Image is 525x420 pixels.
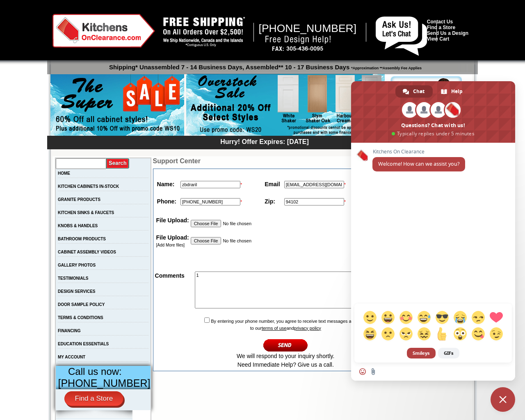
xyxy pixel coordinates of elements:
a: FINANCING [58,329,81,333]
span: Call us now: [68,366,122,377]
a: terms of use [262,326,287,331]
span: Smileys [407,348,436,358]
a: Contact Us [427,19,453,25]
span: Send a file [370,368,377,375]
div: Hurry! Offer Expires: [DATE] [51,137,478,146]
input: +1(XXX)-XXX-XXXX [180,198,240,205]
a: DESIGN SERVICES [58,289,96,294]
a: Find a Store [64,391,124,406]
input: Submit [106,158,130,169]
a: CABINET ASSEMBLY VIDEOS [58,250,116,254]
strong: Comments [155,272,185,279]
strong: File Upload: [156,234,189,241]
a: TERMS & CONDITIONS [58,315,103,320]
p: Shipping* Unassembled 7 - 14 Business Days, Assembled** 10 - 17 Business Days [51,60,478,71]
a: Find a Store [427,25,455,30]
td: Support Center [153,157,418,165]
a: KITCHEN SINKS & FAUCETS [58,210,114,215]
a: GRANITE PRODUCTS [58,197,100,202]
strong: File Upload: [156,217,189,224]
span: *Approximation **Assembly Fee Applies [349,64,422,70]
span: [PHONE_NUMBER] [58,377,151,389]
a: View Cart [427,36,449,42]
a: DOOR SAMPLE POLICY [58,302,105,307]
div: Close chat [491,387,515,412]
img: Kitchens on Clearance Logo [52,14,155,48]
span: We will respond to your inquiry shortly. Need Immediate Help? Give us a call. [237,353,334,368]
a: GALLERY PHOTOS [58,263,96,267]
a: MY ACCOUNT [58,355,85,359]
a: KITCHEN CABINETS IN-STOCK [58,184,119,189]
a: EDUCATION ESSENTIALS [58,342,109,346]
input: Continue [263,338,308,352]
strong: Phone: [157,198,176,205]
a: privacy policy [294,326,321,331]
span: GIFs [438,348,459,358]
a: HOME [58,171,70,176]
a: TESTIMONIALS [58,276,88,281]
a: BATHROOM PRODUCTS [58,237,106,241]
a: Send Us a Design [427,30,468,36]
span: Insert an emoji [359,368,366,375]
a: [Add More files] [156,243,185,247]
a: KNOBS & HANDLES [58,224,98,228]
td: By entering your phone number, you agree to receive text messages according to our and [154,315,417,370]
strong: Zip: [265,198,275,205]
strong: Name: [157,181,175,187]
strong: Email [265,181,280,187]
span: [PHONE_NUMBER] [259,22,357,34]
